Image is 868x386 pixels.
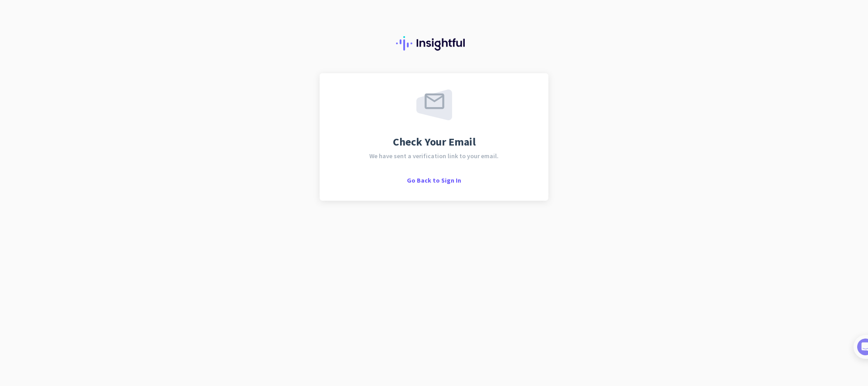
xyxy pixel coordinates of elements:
[393,137,476,147] span: Check Your Email
[407,176,461,184] span: Go Back to Sign In
[416,89,452,120] img: email-sent
[369,153,499,159] span: We have sent a verification link to your email.
[396,36,472,51] img: Insightful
